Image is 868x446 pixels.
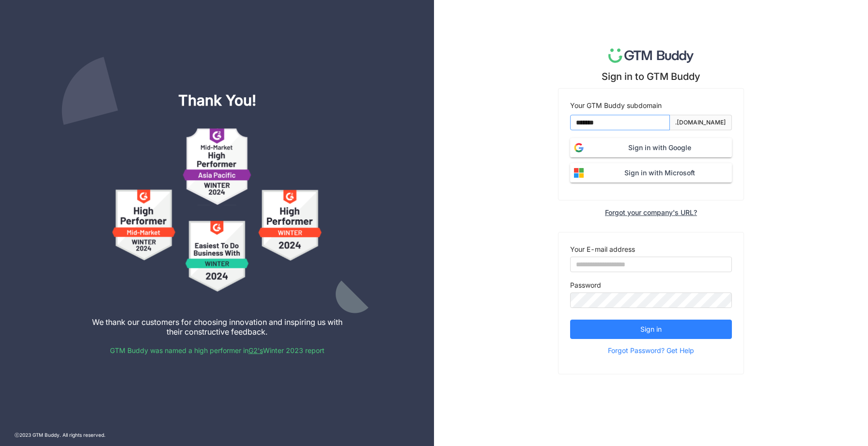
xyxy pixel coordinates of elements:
[588,168,732,178] span: Sign in with Microsoft
[675,118,726,127] div: .[DOMAIN_NAME]
[605,208,697,216] div: Forgot your company's URL?
[570,320,732,339] button: Sign in
[608,343,694,358] span: Forgot Password? Get Help
[570,280,601,291] label: Password
[602,71,700,82] div: Sign in to GTM Buddy
[570,244,635,255] label: Your E-mail address
[248,346,263,354] a: G2's
[570,100,732,111] div: Your GTM Buddy subdomain
[588,142,732,153] span: Sign in with Google
[570,138,732,157] button: Sign in with Google
[570,163,732,183] button: Sign in with Microsoft
[608,48,694,63] img: logo
[570,164,588,182] img: login-microsoft.svg
[640,324,662,335] span: Sign in
[570,139,588,156] img: login-google.svg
